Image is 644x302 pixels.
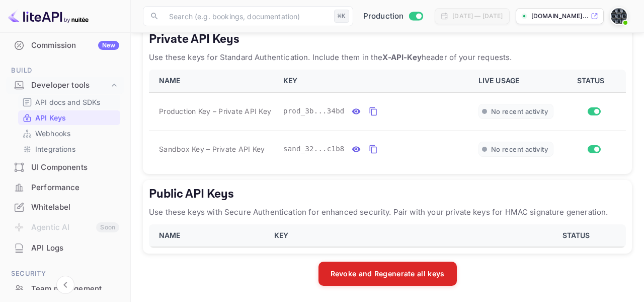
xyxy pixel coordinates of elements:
a: Integrations [22,144,116,154]
p: Integrations [35,144,75,154]
a: CommissionNew [6,36,124,54]
div: Integrations [18,142,120,156]
span: No recent activity [491,145,548,154]
div: Whitelabel [6,198,124,217]
img: LiteAPI logo [8,8,89,24]
div: API docs and SDKs [18,95,120,109]
a: Whitelabel [6,198,124,216]
a: API docs and SDKs [22,97,116,107]
p: API docs and SDKs [35,97,101,107]
p: Use these keys for Standard Authentication. Include them in the header of your requests. [149,51,626,64]
a: API Logs [6,238,124,257]
th: NAME [149,70,277,92]
a: Webhooks [22,128,116,139]
button: Revoke and Regenerate all keys [318,262,457,286]
img: Molefi Rampai [611,8,627,24]
div: Team management [6,279,124,299]
div: Performance [6,178,124,198]
button: Collapse navigation [56,276,74,294]
input: Search (e.g. bookings, documentation) [163,6,330,26]
p: Webhooks [35,128,70,139]
div: ⌘K [334,10,349,23]
div: New [98,41,119,50]
span: No recent activity [491,107,548,116]
div: Performance [31,182,119,194]
div: API Keys [18,110,120,125]
th: LIVE USAGE [472,70,559,92]
span: Sandbox Key – Private API Key [159,144,265,154]
div: API Logs [6,238,124,258]
span: Production [363,11,404,22]
p: Use these keys with Secure Authentication for enhanced security. Pair with your private keys for ... [149,206,626,218]
span: Build [6,65,124,76]
div: [DATE] — [DATE] [452,12,503,21]
div: API Logs [31,243,119,254]
strong: X-API-Key [382,52,421,62]
th: STATUS [530,224,626,247]
table: private api keys table [149,70,626,168]
table: public api keys table [149,224,626,248]
div: Developer tools [31,80,109,91]
span: prod_3b...34bd [283,106,345,116]
p: API Keys [35,112,66,123]
th: NAME [149,224,268,247]
div: Team management [31,283,119,295]
div: UI Components [31,162,119,173]
div: Webhooks [18,126,120,141]
h5: Private API Keys [149,31,626,47]
a: Performance [6,178,124,197]
a: API Keys [22,112,116,123]
div: Switch to Sandbox mode [359,11,427,22]
th: KEY [277,70,472,92]
span: sand_32...c1b8 [283,144,345,154]
th: STATUS [559,70,626,92]
th: KEY [268,224,530,247]
a: Team management [6,279,124,298]
a: UI Components [6,158,124,176]
div: CommissionNew [6,36,124,55]
span: Production Key – Private API Key [159,106,271,116]
div: UI Components [6,158,124,177]
h5: Public API Keys [149,186,626,202]
p: [DOMAIN_NAME]... [531,12,589,21]
div: Whitelabel [31,202,119,213]
span: Security [6,268,124,279]
div: Developer tools [6,77,124,94]
div: Commission [31,40,119,51]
